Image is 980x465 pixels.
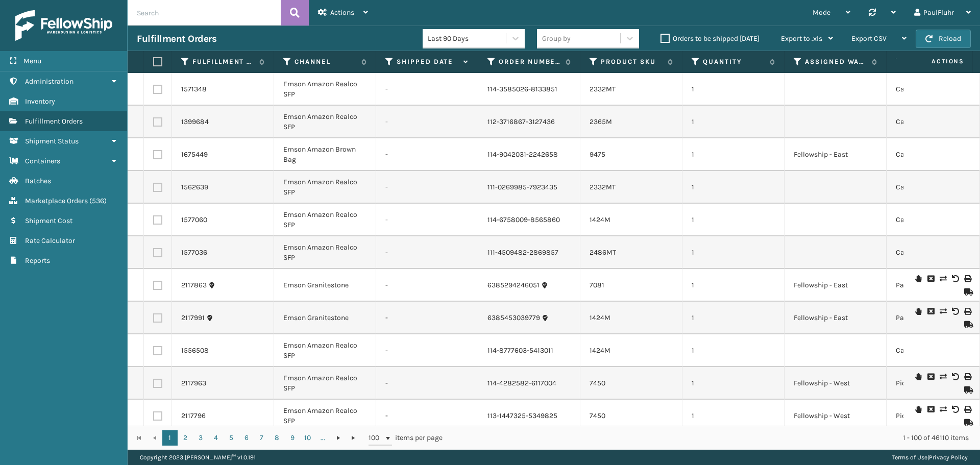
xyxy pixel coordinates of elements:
[785,400,887,432] td: Fellowship - West
[376,106,478,138] td: -
[25,197,88,205] span: Marketplace Orders
[703,57,765,66] label: Quantity
[682,269,785,302] td: 1
[334,434,342,442] span: Go to the next page
[25,236,75,245] span: Rate Calculator
[682,236,785,269] td: 1
[487,215,560,225] a: 114-6758009-8565860
[274,367,376,400] td: Emson Amazon Realco SFP
[369,430,443,446] span: items per page
[285,430,300,446] a: 9
[899,53,970,70] span: Actions
[487,117,555,127] a: 112-3716867-3127436
[590,346,610,355] a: 1424M
[929,454,968,461] a: Privacy Policy
[181,182,208,192] a: 1562639
[331,430,346,446] a: Go to the next page
[785,138,887,171] td: Fellowship - East
[813,8,830,17] span: Mode
[915,275,921,282] i: On Hold
[542,33,571,44] div: Group by
[315,430,331,446] a: ...
[23,57,41,65] span: Menu
[274,236,376,269] td: Emson Amazon Realco SFP
[682,204,785,236] td: 1
[601,57,663,66] label: Product SKU
[805,57,867,66] label: Assigned Warehouse
[682,367,785,400] td: 1
[350,434,358,442] span: Go to the last page
[330,8,354,17] span: Actions
[178,430,193,446] a: 2
[376,334,478,367] td: -
[851,34,887,43] span: Export CSV
[376,236,478,269] td: -
[25,77,73,86] span: Administration
[781,34,822,43] span: Export to .xls
[590,379,605,387] a: 7450
[927,275,934,282] i: Request to Be Cancelled
[487,248,558,258] a: 111-4509482-2869857
[181,280,207,290] a: 2117863
[964,288,970,296] i: Mark as Shipped
[590,411,605,420] a: 7450
[181,378,206,388] a: 2117963
[487,378,556,388] a: 114-4282582-6117004
[376,302,478,334] td: -
[376,171,478,204] td: -
[927,308,934,315] i: Request to Be Cancelled
[181,346,209,356] a: 1556508
[590,150,605,159] a: 9475
[952,275,958,282] i: Void Label
[274,138,376,171] td: Emson Amazon Brown Bag
[181,215,207,225] a: 1577060
[487,150,558,160] a: 114-9042031-2242658
[254,430,269,446] a: 7
[499,57,560,66] label: Order Number
[25,117,83,126] span: Fulfillment Orders
[376,138,478,171] td: -
[89,197,107,205] span: ( 536 )
[274,171,376,204] td: Emson Amazon Realco SFP
[682,171,785,204] td: 1
[300,430,315,446] a: 10
[892,450,968,465] div: |
[964,386,970,394] i: Mark as Shipped
[487,84,557,94] a: 114-3585026-8133851
[181,248,207,258] a: 1577036
[952,406,958,413] i: Void Label
[181,84,207,94] a: 1571348
[940,275,946,282] i: Change shipping
[940,406,946,413] i: Change shipping
[682,73,785,106] td: 1
[25,137,79,145] span: Shipment Status
[25,216,72,225] span: Shipment Cost
[487,182,557,192] a: 111-0269985-7923435
[369,433,384,443] span: 100
[397,57,458,66] label: Shipped Date
[274,269,376,302] td: Emson Granitestone
[682,334,785,367] td: 1
[376,73,478,106] td: -
[785,302,887,334] td: Fellowship - East
[181,117,209,127] a: 1399684
[487,346,553,356] a: 114-8777603-5413011
[25,256,50,265] span: Reports
[927,373,934,380] i: Request to Be Cancelled
[181,150,208,160] a: 1675449
[590,85,616,93] a: 2332MT
[239,430,254,446] a: 6
[915,373,921,380] i: On Hold
[682,106,785,138] td: 1
[376,269,478,302] td: -
[137,33,216,45] h3: Fulfillment Orders
[927,406,934,413] i: Request to Be Cancelled
[952,308,958,315] i: Void Label
[916,30,971,48] button: Reload
[274,204,376,236] td: Emson Amazon Realco SFP
[964,406,970,413] i: Print Label
[964,275,970,282] i: Print Label
[940,308,946,315] i: Change shipping
[181,411,206,421] a: 2117796
[590,117,612,126] a: 2365M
